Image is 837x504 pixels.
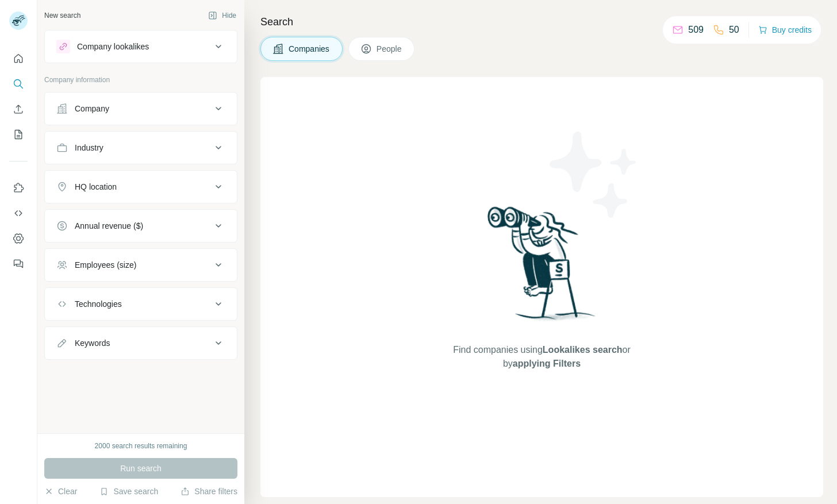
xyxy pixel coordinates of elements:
[75,298,122,310] div: Technologies
[9,178,28,198] button: Use Surfe on LinkedIn
[45,290,237,318] button: Technologies
[9,124,28,145] button: My lists
[181,486,237,497] button: Share filters
[9,74,28,94] button: Search
[45,134,237,161] button: Industry
[44,10,80,21] div: New search
[44,75,237,85] p: Company information
[9,203,28,224] button: Use Surfe API
[75,337,110,349] div: Keywords
[45,95,237,122] button: Company
[45,173,237,201] button: HQ location
[75,181,117,193] div: HQ location
[450,343,633,371] span: Find companies using or by
[688,23,704,37] p: 509
[729,23,739,37] p: 50
[543,345,623,355] span: Lookalikes search
[45,251,237,279] button: Employees (size)
[9,48,28,69] button: Quick start
[377,43,403,55] span: People
[45,33,237,60] button: Company lookalikes
[75,220,143,232] div: Annual revenue ($)
[99,486,158,497] button: Save search
[45,212,237,240] button: Annual revenue ($)
[482,203,602,332] img: Surfe Illustration - Woman searching with binoculars
[513,359,581,368] span: applying Filters
[260,14,823,30] h4: Search
[9,228,28,249] button: Dashboard
[75,259,136,271] div: Employees (size)
[95,441,187,451] div: 2000 search results remaining
[9,99,28,120] button: Enrich CSV
[75,103,109,114] div: Company
[289,43,331,55] span: Companies
[542,123,646,226] img: Surfe Illustration - Stars
[77,41,149,52] div: Company lookalikes
[75,142,103,153] div: Industry
[9,253,28,274] button: Feedback
[44,486,77,497] button: Clear
[758,22,812,38] button: Buy credits
[45,329,237,357] button: Keywords
[200,7,244,24] button: Hide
